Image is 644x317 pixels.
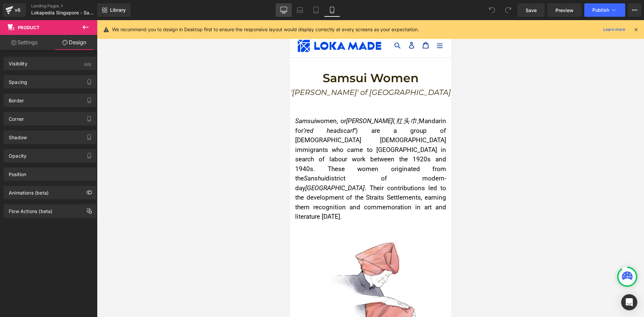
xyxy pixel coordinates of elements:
[7,17,91,32] img: Loka Made
[1,68,161,77] i: '[PERSON_NAME]' of [GEOGRAPHIC_DATA]
[14,154,36,162] i: Sanshui
[628,3,641,17] button: More
[292,3,308,17] a: Laptop
[9,186,49,196] div: Animations (beta)
[547,3,582,17] a: Preview
[143,18,157,32] button: Menu
[485,3,499,17] button: Undo
[9,112,24,122] div: Corner
[112,26,419,33] p: We recommend you to design in Desktop first to ensure the responsive layout would display correct...
[9,94,24,103] div: Border
[526,7,537,14] span: Save
[9,75,27,85] div: Spacing
[13,6,22,14] div: v6
[105,97,129,105] i: 红头巾;
[56,97,103,105] i: [PERSON_NAME]
[9,149,26,159] div: Opacity
[5,96,156,202] p: women, or ( Mandarin for ) are a group of [DEMOGRAPHIC_DATA] [DEMOGRAPHIC_DATA] immigrants who ca...
[97,3,130,17] a: New Library
[501,3,515,17] button: Redo
[9,205,52,214] div: Flow Actions (beta)
[31,3,108,9] a: Landing Pages
[276,3,292,17] a: Desktop
[600,25,628,34] a: Learn more
[9,168,26,177] div: Position
[592,7,609,13] span: Publish
[584,3,625,17] button: Publish
[1,1,160,11] p: Enjoy free nationwide shipping on orders of RM150 or above
[555,7,574,14] span: Preview
[5,97,25,105] i: Samsui
[13,107,65,114] i: ‘red headscarf’
[31,10,96,15] span: Lokapedia Singapore - Samsui Women
[18,25,40,30] span: Product
[308,3,324,17] a: Tablet
[15,164,74,172] i: [GEOGRAPHIC_DATA]
[3,3,26,17] a: v6
[324,3,340,17] a: Mobile
[621,294,637,310] div: Open Intercom Messenger
[9,57,28,66] div: Visibility
[110,7,126,13] span: Library
[50,35,99,50] a: Design
[9,131,27,140] div: Shadow
[84,57,91,68] div: (All)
